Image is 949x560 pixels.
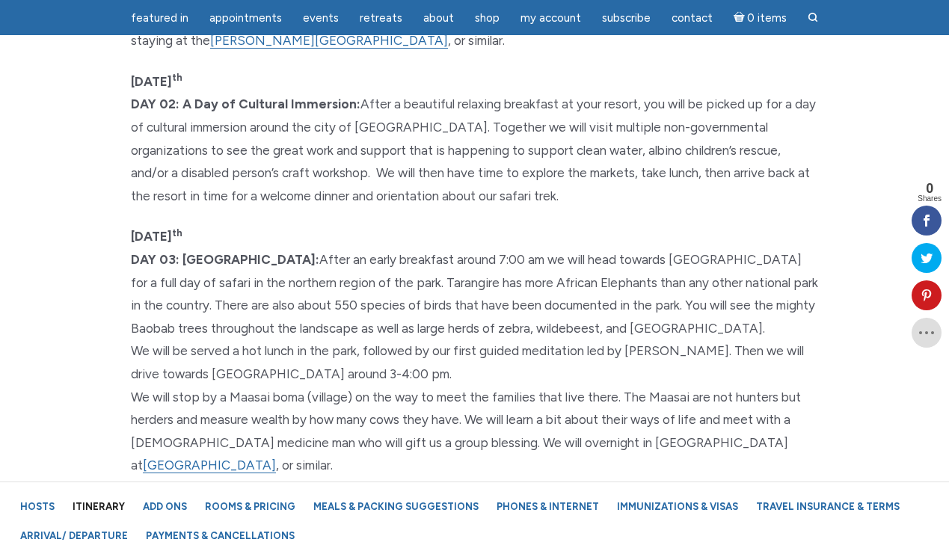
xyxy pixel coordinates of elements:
[131,96,816,203] span: After a beautiful relaxing breakfast at your resort, you will be picked up for a day of cultural ...
[131,11,188,25] span: featured in
[131,74,360,112] b: [DATE] DAY 02: A Day of Cultural Immersion:
[663,4,722,33] a: Contact
[466,4,509,33] a: Shop
[672,11,713,25] span: Contact
[747,13,787,24] span: 0 items
[172,72,182,83] sup: th
[122,4,197,33] a: featured in
[172,227,182,239] sup: th
[65,493,132,520] a: Itinerary
[13,523,135,549] a: Arrival/ Departure
[131,390,801,473] span: We will stop by a Maasai boma (village) on the way to meet the families that live there. The Maas...
[131,343,804,381] span: We will be served a hot lunch in the park, followed by our first guided meditation led by [PERSON...
[135,493,194,520] a: Add Ons
[200,4,291,33] a: Appointments
[351,4,411,33] a: Retreats
[306,493,486,520] a: Meals & Packing Suggestions
[475,11,500,25] span: Shop
[303,11,339,25] span: Events
[749,493,907,520] a: Travel Insurance & Terms
[13,493,62,520] a: Hosts
[609,493,746,520] a: Immunizations & Visas
[725,2,796,33] a: Cart0 items
[520,11,581,25] span: My Account
[360,11,402,25] span: Retreats
[131,229,319,267] b: [DATE] DAY 03: [GEOGRAPHIC_DATA]:
[448,33,505,48] span: , or similar.
[294,4,348,33] a: Events
[734,11,748,25] i: Cart
[276,458,333,473] span: , or similar.
[512,4,590,33] a: My Account
[197,493,303,520] a: Rooms & Pricing
[918,182,942,195] span: 0
[131,252,818,336] span: After an early breakfast around 7:00 am we will head towards [GEOGRAPHIC_DATA] for a full day of ...
[423,11,454,25] span: About
[210,33,448,49] a: [PERSON_NAME][GEOGRAPHIC_DATA]
[138,523,302,549] a: Payments & Cancellations
[602,11,651,25] span: Subscribe
[593,4,660,33] a: Subscribe
[209,11,282,25] span: Appointments
[143,458,276,473] a: [GEOGRAPHIC_DATA]
[489,493,606,520] a: Phones & Internet
[414,4,463,33] a: About
[918,195,942,203] span: Shares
